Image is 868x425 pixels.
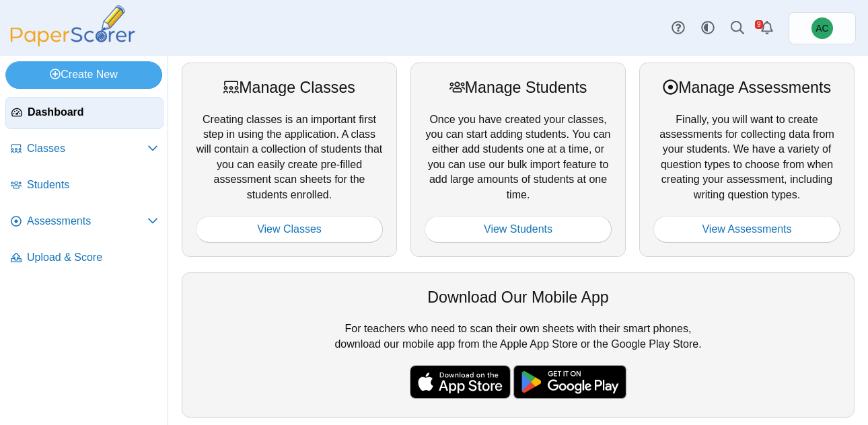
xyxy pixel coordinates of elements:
a: Alerts [752,13,782,43]
img: google-play-badge.png [513,365,626,399]
span: Andrew Christman [811,17,833,39]
a: Assessments [5,206,164,238]
span: Dashboard [28,105,157,120]
a: View Students [425,216,612,243]
img: PaperScorer [5,5,140,46]
a: Create New [5,61,162,88]
span: Andrew Christman [816,24,828,33]
a: Dashboard [5,97,164,129]
img: apple-store-badge.svg [410,365,511,399]
div: Manage Assessments [653,77,840,98]
div: Manage Classes [196,77,383,98]
a: Andrew Christman [789,12,856,44]
div: Creating classes is an important first step in using the application. A class will contain a coll... [182,63,397,257]
a: View Classes [196,216,383,243]
div: Download Our Mobile App [196,286,840,308]
div: Finally, you will want to create assessments for collecting data from your students. We have a va... [639,63,855,257]
div: For teachers who need to scan their own sheets with their smart phones, download our mobile app f... [182,272,855,418]
div: Manage Students [425,77,612,98]
span: Assessments [27,214,147,229]
a: Students [5,169,164,202]
div: Once you have created your classes, you can start adding students. You can either add students on... [410,63,626,257]
span: Classes [27,141,147,156]
a: View Assessments [653,216,840,243]
span: Students [27,178,158,192]
a: PaperScorer [5,37,140,48]
a: Upload & Score [5,242,164,274]
span: Upload & Score [27,250,158,265]
a: Classes [5,133,164,165]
